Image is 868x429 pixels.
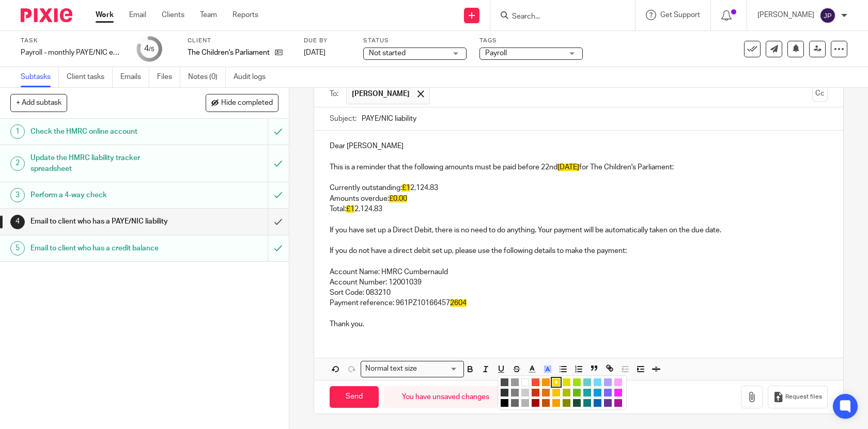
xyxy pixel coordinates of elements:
li: color:#FE9200 [542,378,550,386]
span: £0.00 [389,195,407,202]
li: color:#653294 [604,399,612,407]
li: color:#FCC400 [552,389,560,396]
h1: Perform a 4-way check [30,187,182,203]
li: color:#FCDC00 [552,378,560,386]
div: Search for option [361,361,464,377]
div: 4 [10,215,25,229]
li: color:#009CE0 [594,389,601,396]
p: The Children's Parliament [188,47,270,58]
a: Client tasks [67,67,113,87]
li: color:#9F0500 [532,399,539,407]
label: Subject: [330,114,357,124]
li: color:#808080 [511,389,519,396]
li: color:#E27300 [542,389,550,396]
img: svg%3E [819,7,836,24]
li: color:#73D8FF [594,378,601,386]
li: color:#666666 [511,399,519,407]
li: color:#CCCCCC [521,389,529,396]
li: color:#68CCCA [583,378,591,386]
p: Sort Code: 083210 [330,288,828,298]
li: color:#A4DD00 [573,378,581,386]
p: Dear [PERSON_NAME] [330,141,828,151]
a: Emails [120,67,149,87]
input: Send [330,386,379,408]
a: Clients [162,10,184,20]
input: Search for option [421,363,458,374]
div: You have unsaved changes [384,386,507,408]
span: Payroll [485,50,507,57]
li: color:#FA28FF [614,389,622,396]
li: color:#0C797D [583,399,591,407]
span: £1 [402,184,410,192]
p: If you have set up a Direct Debit, there is no need to do anything. Your payment will be automati... [330,225,828,235]
li: color:#AB149E [614,399,622,407]
label: Client [188,37,291,45]
span: [DATE] [557,164,579,171]
div: 1 [10,124,25,139]
div: 3 [10,188,25,202]
p: Amounts overdue: [330,194,828,204]
span: Request files [785,393,822,401]
li: color:#B0BC00 [563,389,570,396]
li: color:#808900 [563,399,570,407]
li: color:#D33115 [532,389,539,396]
input: Search [511,12,604,22]
li: color:#FB9E00 [552,399,560,407]
a: Email [129,10,146,20]
a: Work [96,10,114,20]
p: Currently outstanding: 2,124.83 [330,183,828,193]
label: To: [330,89,341,99]
span: Normal text size [363,363,420,374]
li: color:#DBDF00 [563,378,570,386]
li: color:#C45100 [542,399,550,407]
li: color:#68BC00 [573,389,581,396]
a: Team [200,10,217,20]
p: Thank you. [330,319,828,329]
div: Compact color picker [498,375,627,410]
div: Payroll - monthly PAYE/NIC email [21,47,124,58]
h1: Email to client who has a PAYE/NIC liability [30,214,182,229]
p: Total: 2,124.83 [330,204,828,214]
a: Files [157,67,180,87]
label: Status [363,37,467,45]
li: color:#B3B3B3 [521,399,529,407]
span: Get Support [660,11,700,19]
p: If you do not have a direct debit set up, please use the following details to make the payment: [330,246,828,256]
li: color:#FDA1FF [614,378,622,386]
div: 4 [144,43,154,55]
li: color:#999999 [511,378,519,386]
button: Request files [768,386,828,409]
a: Reports [233,10,258,20]
span: [PERSON_NAME] [352,89,410,99]
p: Payment reference: 961PZ10166457 [330,298,828,308]
span: Not started [369,50,406,57]
label: Due by [304,37,350,45]
div: 2 [10,156,25,171]
h1: Email to client who has a credit balance [30,241,182,256]
li: color:#0062B1 [594,399,601,407]
p: This is a reminder that the following amounts must be paid before 22nd for The Children's Parliam... [330,162,828,172]
span: [DATE] [304,49,326,56]
button: Cc [812,86,828,102]
span: Hide completed [221,99,273,107]
div: 5 [10,241,25,256]
li: color:#194D33 [573,399,581,407]
small: /5 [149,46,154,52]
h1: Update the HMRC liability tracker spreadsheet [30,150,182,177]
button: + Add subtask [10,94,67,112]
a: Notes (0) [188,67,226,87]
label: Task [21,37,124,45]
label: Tags [479,37,583,45]
span: £1 [346,205,354,213]
li: color:#F44E3B [532,378,539,386]
li: color:#4D4D4D [501,378,508,386]
p: Account Number: 12001039 [330,277,828,288]
img: Pixie [21,8,72,22]
li: color:#16A5A5 [583,389,591,396]
li: color:#7B64FF [604,389,612,396]
li: color:#333333 [501,389,508,396]
li: color:#AEA1FF [604,378,612,386]
span: 2604 [450,299,467,307]
h1: Check the HMRC online account [30,124,182,139]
